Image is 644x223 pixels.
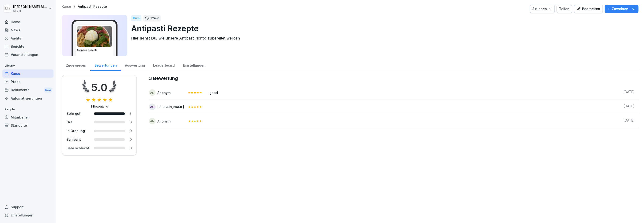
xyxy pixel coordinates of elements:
p: Antipasti Rezepte [131,22,635,34]
button: Zuweisen [605,5,638,13]
div: 3 Bewertung [91,104,108,109]
a: Home [2,18,53,26]
a: Veranstaltungen [2,50,53,59]
div: 0 [130,128,132,133]
p: / [74,5,75,9]
div: 0 [130,120,132,125]
a: Kurse [62,5,71,9]
h3: Antipasti Rezepte [76,48,113,52]
div: Teilen [559,6,569,11]
div: [PERSON_NAME] [157,104,184,109]
div: Anonym [157,119,170,124]
a: Leaderboard [149,59,179,71]
button: Bearbeiten [574,5,603,13]
button: Teilen [557,5,572,13]
a: Antipasti Rezepte [78,5,107,9]
div: Kurs [131,15,141,21]
div: 0 [130,146,132,151]
div: Support [2,203,53,211]
div: 0 [130,137,132,142]
div: Aktionen [532,6,552,11]
td: [DATE] [620,114,638,128]
p: Hier lernst Du, wie unsere Antipasti richtig zubereitet werden [131,35,635,41]
p: People [2,106,53,113]
img: pak3lu93rb7wwt42kbfr1gbm.png [77,26,112,47]
p: 22 min [150,16,159,21]
a: News [2,26,53,34]
div: An [149,89,155,96]
div: New [44,87,52,93]
a: Bewertungen [90,59,121,71]
a: Mitarbeiter [2,113,53,121]
a: Automatisierungen [2,94,53,102]
a: Kurse [2,69,53,78]
a: Audits [2,34,53,42]
div: Dokumente [2,86,53,94]
p: Library [2,62,53,69]
div: Sehr schlecht [67,146,89,151]
a: Berichte [2,42,53,50]
div: In Ordnung [67,128,89,133]
button: Aktionen [530,5,555,13]
div: 3 [130,111,132,116]
div: Anonym [157,90,170,95]
a: Zugewiesen [62,59,90,71]
a: DokumenteNew [2,86,53,94]
caption: 3 Bewertung [149,75,638,82]
p: Sironi [13,9,47,12]
td: [DATE] [620,100,638,114]
div: good [209,89,616,95]
div: AC [149,104,155,110]
td: [DATE] [620,86,638,100]
p: [PERSON_NAME] Malec [13,5,47,9]
a: Einstellungen [2,211,53,219]
a: Einstellungen [179,59,209,71]
div: Schlecht [67,137,89,142]
div: Bearbeiten [576,6,600,11]
div: An [149,118,155,124]
div: Gut [67,120,89,125]
a: Auswertung [121,59,149,71]
a: Pfade [2,78,53,86]
a: Standorte [2,121,53,129]
p: Zuweisen [612,6,628,11]
div: 5.0 [91,80,107,95]
div: Sehr gut [67,111,89,116]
